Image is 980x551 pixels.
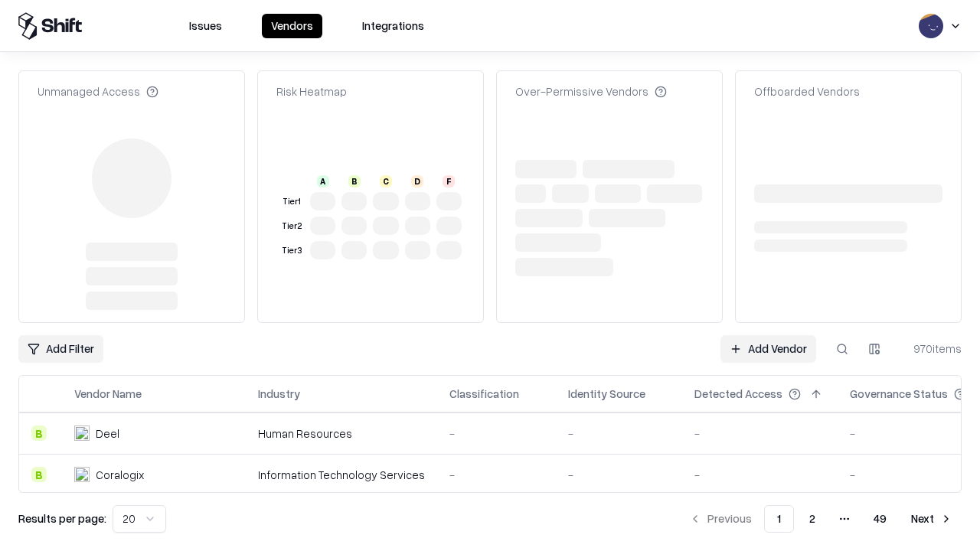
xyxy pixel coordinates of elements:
div: C [380,175,392,187]
div: Over-Permissive Vendors [515,83,667,99]
button: Vendors [262,14,322,38]
nav: pagination [680,505,962,533]
div: - [568,425,670,442]
div: - [449,467,544,483]
button: Integrations [353,14,433,38]
img: Deel [74,425,90,441]
div: - [694,467,825,483]
button: Add Filter [18,335,103,363]
div: D [411,175,423,187]
button: 49 [861,505,899,533]
div: - [449,425,544,442]
div: 970 items [900,341,962,357]
div: Tier 3 [279,244,304,257]
button: Issues [180,14,231,38]
div: Identity Source [568,386,645,402]
div: Vendor Name [74,386,142,402]
a: Add Vendor [720,335,816,363]
div: Deel [96,425,119,442]
div: - [694,425,825,442]
div: B [31,425,47,441]
div: Coralogix [96,467,144,483]
div: - [568,467,670,483]
div: Detected Access [694,386,782,402]
div: Information Technology Services [258,467,425,483]
button: Next [902,505,962,533]
p: Results per page: [18,510,106,527]
div: Tier 1 [279,195,304,208]
button: 1 [764,505,794,533]
img: Coralogix [74,467,90,482]
div: Industry [258,386,300,402]
div: B [31,467,47,482]
div: F [443,175,455,187]
div: Risk Heatmap [276,83,347,99]
div: Classification [449,386,519,402]
div: Governance Status [850,386,948,402]
div: Tier 2 [279,220,304,233]
div: B [348,175,361,187]
div: Unmanaged Access [38,83,158,99]
button: 2 [797,505,828,533]
div: A [317,175,329,187]
div: Human Resources [258,425,425,442]
div: Offboarded Vendors [754,83,860,99]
